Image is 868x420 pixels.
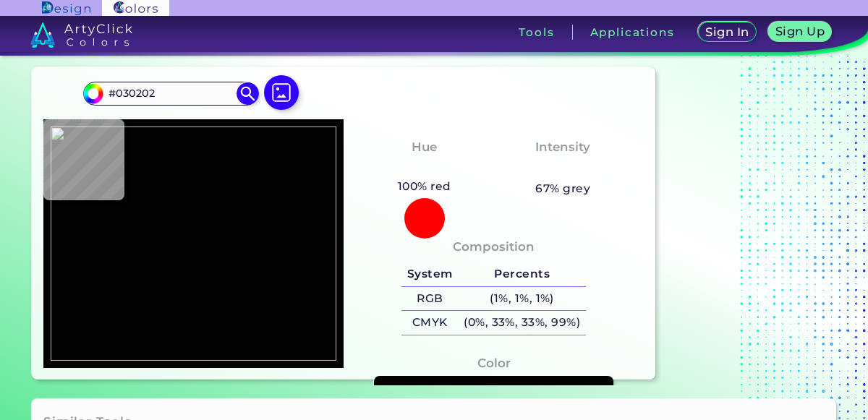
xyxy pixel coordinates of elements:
a: Sign In [701,23,754,41]
h4: Hue [412,137,437,158]
h5: Sign In [707,27,746,38]
img: ArtyClick Design logo [42,1,90,15]
h5: Sign Up [778,26,822,37]
h4: Color [477,353,511,374]
img: logo_artyclick_colors_white.svg [30,22,132,48]
h3: Red [405,160,443,177]
input: type color.. [103,84,238,103]
img: icon picture [264,75,299,110]
h5: (1%, 1%, 1%) [458,287,585,311]
h5: System [401,262,458,286]
h3: Pastel [536,160,590,177]
h5: 100% red [392,177,456,196]
h5: RGB [401,287,458,311]
h4: Intensity [535,137,590,158]
img: 373af9d9-16bb-442d-975b-cfd96bcfecb3 [51,127,336,360]
h5: (0%, 33%, 33%, 99%) [458,311,585,335]
a: Sign Up [772,23,829,41]
h5: Percents [458,262,585,286]
img: icon search [237,82,258,104]
h4: Composition [453,236,535,257]
h5: 67% grey [535,179,590,198]
iframe: Advertisement [661,33,842,385]
h3: Applications [590,27,675,38]
h5: CMYK [401,311,458,335]
h3: Tools [519,27,554,38]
